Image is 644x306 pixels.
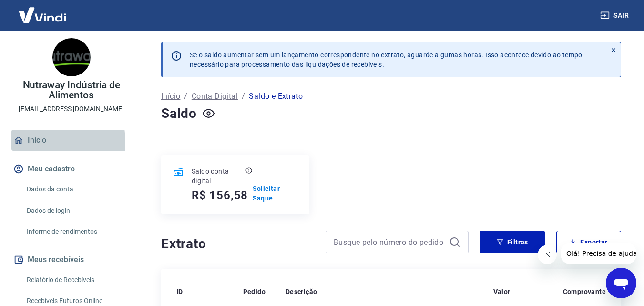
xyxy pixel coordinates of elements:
button: Filtros [480,231,545,253]
p: / [184,91,187,102]
a: Informe de rendimentos [23,222,131,242]
p: ID [176,287,183,296]
iframe: Botão para abrir a janela de mensagens [606,268,636,298]
a: Relatório de Recebíveis [23,270,131,290]
p: Nutraway Indústria de Alimentos [8,80,135,100]
p: [EMAIL_ADDRESS][DOMAIN_NAME] [19,104,124,114]
a: Solicitar Saque [253,184,298,203]
p: Valor [493,287,511,296]
p: Descrição [286,287,317,296]
p: Saldo e Extrato [249,91,303,102]
p: Se o saldo aumentar sem um lançamento correspondente no extrato, aguarde algumas horas. Isso acon... [190,50,583,69]
img: 74f5026b-57a2-4393-941f-225f1d667bda.jpeg [52,38,91,76]
h4: Saldo [161,104,197,123]
img: Vindi [11,0,73,30]
a: Dados da conta [23,179,131,199]
h5: R$ 156,58 [192,188,248,203]
p: Pedido [243,287,266,296]
p: / [242,91,245,102]
p: Comprovante [563,287,606,296]
a: Início [11,130,131,151]
a: Dados de login [23,201,131,221]
a: Conta Digital [192,91,238,102]
p: Saldo conta digital [192,167,244,186]
button: Exportar [556,231,621,253]
input: Busque pelo número do pedido [334,235,445,249]
iframe: Mensagem da empresa [561,243,636,264]
button: Sair [598,7,633,24]
a: Início [161,91,180,102]
button: Meu cadastro [11,158,131,179]
iframe: Fechar mensagem [538,245,557,264]
button: Meus recebíveis [11,249,131,270]
h4: Extrato [161,234,314,253]
span: Olá! Precisa de ajuda? [6,7,80,14]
